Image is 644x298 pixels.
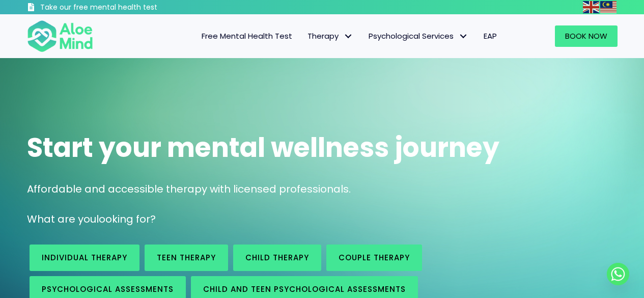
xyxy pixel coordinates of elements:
[203,284,406,294] span: Child and Teen Psychological assessments
[555,25,618,47] a: Book Now
[145,245,228,271] a: Teen Therapy
[27,212,96,226] span: What are you
[565,31,607,41] span: Book Now
[341,29,356,44] span: Therapy: submenu
[40,3,212,13] h3: Take our free mental health test
[27,3,212,14] a: Take our free mental health test
[30,245,139,271] a: Individual therapy
[300,25,361,47] a: TherapyTherapy: submenu
[233,245,321,271] a: Child Therapy
[27,182,618,197] p: Affordable and accessible therapy with licensed professionals.
[484,31,497,41] span: EAP
[27,129,499,166] span: Start your mental wellness journey
[476,25,505,47] a: EAP
[106,25,505,47] nav: Menu
[194,25,300,47] a: Free Mental Health Test
[96,212,156,226] span: looking for?
[339,252,410,263] span: Couple therapy
[583,1,599,13] img: en
[600,1,618,13] a: Malay
[307,31,353,41] span: Therapy
[369,31,468,41] span: Psychological Services
[361,25,476,47] a: Psychological ServicesPsychological Services: submenu
[607,263,629,285] a: Whatsapp
[456,29,471,44] span: Psychological Services: submenu
[326,245,422,271] a: Couple therapy
[202,31,292,41] span: Free Mental Health Test
[42,252,127,263] span: Individual therapy
[157,252,216,263] span: Teen Therapy
[583,1,600,13] a: English
[27,19,93,53] img: Aloe mind Logo
[600,1,617,13] img: ms
[245,252,309,263] span: Child Therapy
[42,284,174,294] span: Psychological assessments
